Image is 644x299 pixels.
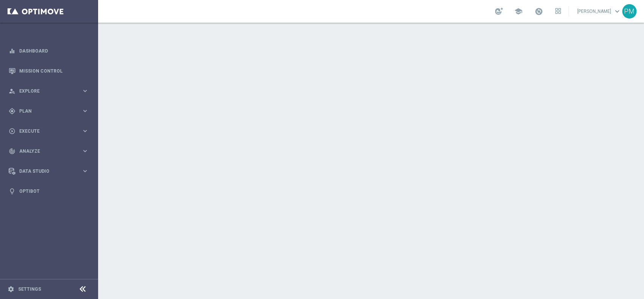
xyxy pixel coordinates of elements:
[9,108,81,115] div: Plan
[81,167,89,175] i: keyboard_arrow_right
[9,148,81,155] div: Analyze
[8,188,89,194] button: lightbulb Optibot
[8,68,89,74] button: Mission Control
[9,128,15,135] i: play_circle_outline
[8,286,14,293] i: settings
[19,181,89,201] a: Optibot
[18,287,41,291] a: Settings
[9,181,89,201] div: Optibot
[9,148,15,155] i: track_changes
[8,48,89,54] button: equalizer Dashboard
[613,7,621,15] span: keyboard_arrow_down
[8,128,89,134] button: play_circle_outline Execute keyboard_arrow_right
[19,89,81,93] span: Explore
[81,147,89,155] i: keyboard_arrow_right
[9,61,89,81] div: Mission Control
[19,149,81,153] span: Analyze
[9,88,15,95] i: person_search
[576,6,622,17] a: [PERSON_NAME]keyboard_arrow_down
[81,107,89,115] i: keyboard_arrow_right
[19,129,81,133] span: Execute
[9,108,15,115] i: gps_fixed
[19,109,81,113] span: Plan
[9,41,89,61] div: Dashboard
[9,48,15,54] i: equalizer
[622,4,636,19] div: PM
[9,128,81,135] div: Execute
[19,61,89,81] a: Mission Control
[514,7,523,15] span: school
[9,188,15,195] i: lightbulb
[19,169,81,174] span: Data Studio
[9,168,81,175] div: Data Studio
[81,127,89,135] i: keyboard_arrow_right
[8,88,89,94] button: person_search Explore keyboard_arrow_right
[19,41,89,61] a: Dashboard
[8,168,89,174] button: Data Studio keyboard_arrow_right
[8,148,89,154] button: track_changes Analyze keyboard_arrow_right
[9,88,81,95] div: Explore
[81,87,89,95] i: keyboard_arrow_right
[8,108,89,114] button: gps_fixed Plan keyboard_arrow_right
